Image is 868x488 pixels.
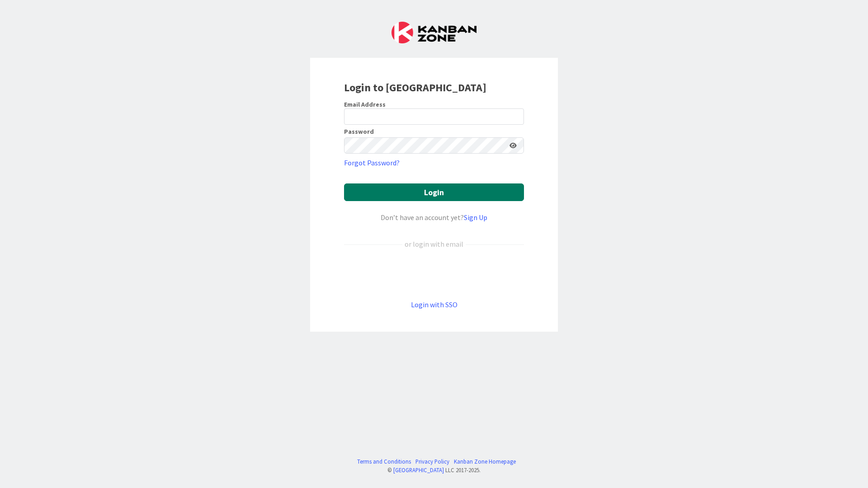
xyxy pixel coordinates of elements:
[344,128,374,135] label: Password
[353,466,516,474] div: © LLC 2017- 2025 .
[464,213,487,222] a: Sign Up
[344,100,386,108] label: Email Address
[344,157,400,168] a: Forgot Password?
[344,183,524,201] button: Login
[393,466,444,474] a: [GEOGRAPHIC_DATA]
[411,300,458,309] a: Login with SSO
[415,457,449,466] a: Privacy Policy
[340,264,528,284] iframe: Sign in with Google Button
[344,212,524,223] div: Don’t have an account yet?
[357,457,411,466] a: Terms and Conditions
[344,80,486,94] b: Login to [GEOGRAPHIC_DATA]
[402,239,466,249] div: or login with email
[392,22,476,43] img: Kanban Zone
[454,457,516,466] a: Kanban Zone Homepage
